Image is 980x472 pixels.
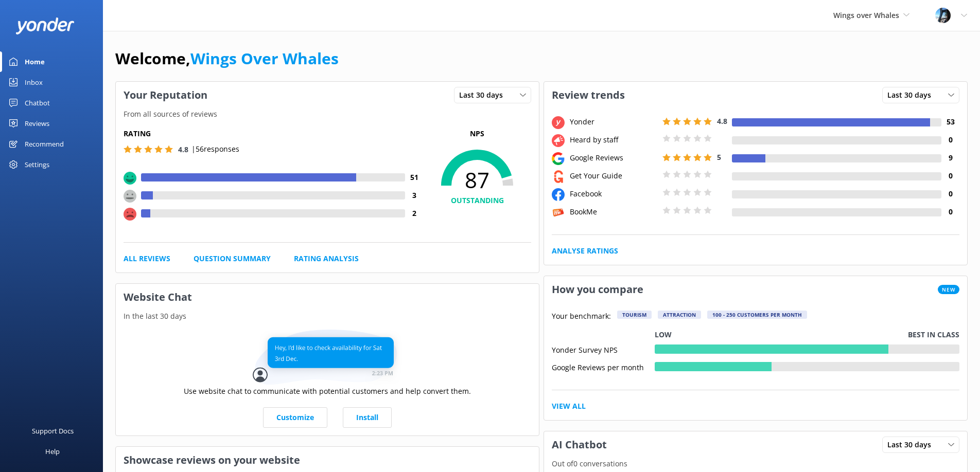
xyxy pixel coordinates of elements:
h4: 0 [941,188,959,199]
h1: Welcome, [115,46,339,71]
p: | 56 responses [191,143,239,155]
span: 4.8 [717,116,727,126]
span: 5 [717,152,721,162]
p: In the last 30 days [116,311,539,322]
h4: 2 [405,208,423,219]
a: Wings Over Whales [190,48,339,69]
h4: 53 [941,116,959,128]
span: Last 30 days [459,89,509,101]
img: 145-1635463833.jpg [935,8,951,23]
div: Inbox [25,72,43,93]
div: Facebook [567,188,660,199]
span: Wings over Whales [833,10,899,20]
h4: 0 [941,206,959,217]
div: BookMe [567,206,660,217]
div: Tourism [617,311,652,319]
p: Best in class [908,329,959,340]
h4: 51 [405,172,423,183]
div: Reviews [25,113,49,134]
span: Last 30 days [887,89,937,101]
div: Recommend [25,134,64,154]
span: 4.8 [178,144,188,154]
div: 100 - 250 customers per month [707,311,807,319]
div: Attraction [658,311,701,319]
img: yonder-white-logo.png [15,17,75,34]
div: Google Reviews per month [552,362,655,371]
div: Yonder [567,116,660,128]
div: Get Your Guide [567,170,660,181]
div: Support Docs [32,421,74,441]
h3: Review trends [544,82,633,108]
a: Install [343,407,392,428]
h3: Website Chat [116,284,539,311]
p: Your benchmark: [552,311,611,323]
h4: 9 [941,152,959,164]
p: Low [655,329,672,340]
p: From all sources of reviews [116,108,539,120]
div: Google Reviews [567,152,660,164]
div: Chatbot [25,93,50,113]
h5: Rating [124,128,423,139]
span: 87 [423,167,531,193]
div: Yonder Survey NPS [552,344,655,354]
h3: AI Chatbot [544,431,615,458]
p: Out of 0 conversations [544,458,967,469]
div: Home [25,51,45,72]
a: Customize [263,407,327,428]
span: New [938,285,959,294]
div: Heard by staff [567,134,660,146]
a: Analyse Ratings [552,245,618,257]
h3: How you compare [544,276,651,303]
h4: 0 [941,134,959,146]
p: Use website chat to communicate with potential customers and help convert them. [184,386,471,397]
h4: OUTSTANDING [423,195,531,206]
p: NPS [423,128,531,139]
span: Last 30 days [887,439,937,450]
a: Question Summary [194,253,271,264]
div: Help [45,441,60,462]
h4: 3 [405,190,423,201]
a: Rating Analysis [294,253,359,264]
a: View All [552,401,586,412]
div: Settings [25,154,49,175]
a: All Reviews [124,253,170,264]
h3: Your Reputation [116,82,215,108]
img: conversation... [253,330,402,386]
h4: 0 [941,170,959,181]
